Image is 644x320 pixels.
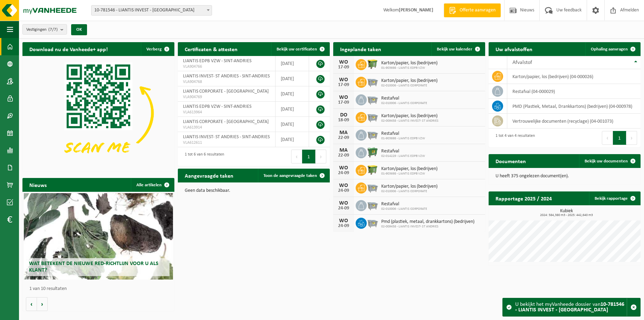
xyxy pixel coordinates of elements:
div: WO [337,59,350,65]
span: Karton/papier, los (bedrijven) [381,166,438,172]
img: WB-2500-GAL-GY-01 [367,217,378,228]
img: WB-1100-HPE-GN-50 [367,164,378,176]
div: 1 tot 4 van 4 resultaten [492,130,535,145]
h2: Ingeplande taken [333,42,388,56]
div: 17-09 [337,65,350,70]
button: 1 [613,131,626,145]
h2: Aangevraagde taken [178,169,240,182]
span: Afvalstof [512,60,532,65]
h2: Rapportage 2025 / 2024 [489,191,559,205]
img: WB-2500-GAL-GY-01 [367,111,378,123]
div: WO [337,200,350,206]
span: 01-903698 - LIANTIS EDPB VZW [381,172,438,176]
span: Toon de aangevraagde taken [263,173,317,178]
span: VLA613914 [183,125,270,130]
div: 17-09 [337,83,350,87]
div: 24-09 [337,171,350,176]
td: vertrouwelijke documenten (recyclage) (04-001073) [507,114,641,129]
div: 1 tot 6 van 6 resultaten [181,149,224,164]
div: WO [337,95,350,100]
button: Previous [602,131,613,145]
strong: [PERSON_NAME] [399,8,433,13]
button: Volgende [37,297,48,311]
td: [DATE] [276,86,309,102]
span: 10-781546 - LIANTIS INVEST - BRUGGE [92,6,212,15]
span: Restafval [381,96,427,101]
span: LIANTIS CORPORATE - [GEOGRAPHIC_DATA] [183,89,269,94]
div: 24-09 [337,224,350,228]
div: MA [337,130,350,135]
td: [DATE] [276,56,309,71]
span: Karton/papier, los (bedrijven) [381,78,438,84]
span: 02-010006 - LIANTIS CORPORATE [381,101,427,105]
span: Restafval [381,201,427,207]
strong: 10-781546 - LIANTIS INVEST - [GEOGRAPHIC_DATA] [515,302,624,313]
span: 02-009458 - LIANTIS INVEST- ST ANDRIES [381,225,474,229]
span: 02-014229 - LIANTIS EDPB VZW [381,154,425,158]
h3: Kubiek [492,209,641,217]
span: 01-903698 - LIANTIS EDPB VZW [381,66,438,70]
a: Bekijk uw kalender [431,42,484,56]
span: 01-903698 - LIANTIS EDPB VZW [381,137,425,141]
span: Karton/papier, los (bedrijven) [381,184,438,189]
span: Bekijk uw documenten [585,159,628,163]
a: Bekijk uw documenten [579,154,640,168]
img: WB-2500-GAL-GY-01 [367,76,378,87]
a: Wat betekent de nieuwe RED-richtlijn voor u als klant? [24,193,173,280]
div: WO [337,77,350,83]
div: WO [337,165,350,171]
td: [DATE] [276,117,309,132]
td: [DATE] [276,102,309,117]
div: MA [337,148,350,153]
img: Download de VHEPlus App [22,56,174,170]
p: 1 van 10 resultaten [29,286,171,291]
span: 02-010006 - LIANTIS CORPORATE [381,84,438,88]
div: U bekijkt het myVanheede dossier van [515,298,627,316]
span: 02-009458 - LIANTIS INVEST- ST ANDRIES [381,119,439,123]
button: OK [71,24,87,35]
img: WB-2500-GAL-GY-01 [367,93,378,105]
span: Bekijk uw kalender [437,47,472,51]
button: Next [626,131,637,145]
h2: Certificaten & attesten [178,42,244,56]
button: Previous [291,150,302,163]
span: 10-781546 - LIANTIS INVEST - BRUGGE [91,5,212,16]
span: VLA904766 [183,64,270,69]
div: WO [337,183,350,188]
button: Vestigingen(7/7) [22,24,67,35]
span: Ophaling aanvragen [591,47,628,51]
td: karton/papier, los (bedrijven) (04-000026) [507,69,641,84]
span: Bekijk uw certificaten [277,47,317,51]
td: restafval (04-000029) [507,84,641,99]
div: 17-09 [337,100,350,105]
span: Vestigingen [26,25,58,35]
span: Verberg [146,47,162,51]
p: U heeft 375 ongelezen document(en). [496,174,634,179]
div: WO [337,218,350,224]
h2: Documenten [489,154,533,168]
img: WB-1100-HPE-GN-50 [367,58,378,70]
span: VLA904768 [183,79,270,85]
td: [DATE] [276,132,309,147]
span: LIANTIS INVEST- ST ANDRIES - SINT-ANDRIES [183,134,270,140]
button: 1 [302,150,316,163]
span: Karton/papier, los (bedrijven) [381,113,439,119]
button: Next [316,150,326,163]
div: 22-09 [337,135,350,140]
button: Vorige [26,297,37,311]
td: [DATE] [276,71,309,86]
span: Restafval [381,149,425,154]
td: PMD (Plastiek, Metaal, Drankkartons) (bedrijven) (04-000978) [507,99,641,114]
span: LIANTIS EDPB VZW - SINT-ANDRIES [183,104,251,109]
img: WB-2500-GAL-GY-01 [367,199,378,211]
a: Bekijk rapportage [589,191,640,205]
span: 02-010006 - LIANTIS CORPORATE [381,207,427,211]
span: Karton/papier, los (bedrijven) [381,60,438,66]
img: WB-2500-GAL-GY-01 [367,181,378,193]
div: 24-09 [337,206,350,211]
span: VLA613964 [183,110,270,115]
h2: Nieuws [22,178,54,191]
span: 2024: 584,380 m3 - 2025: 442,640 m3 [492,214,641,217]
span: LIANTIS CORPORATE - [GEOGRAPHIC_DATA] [183,119,269,124]
p: Geen data beschikbaar. [185,188,323,193]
